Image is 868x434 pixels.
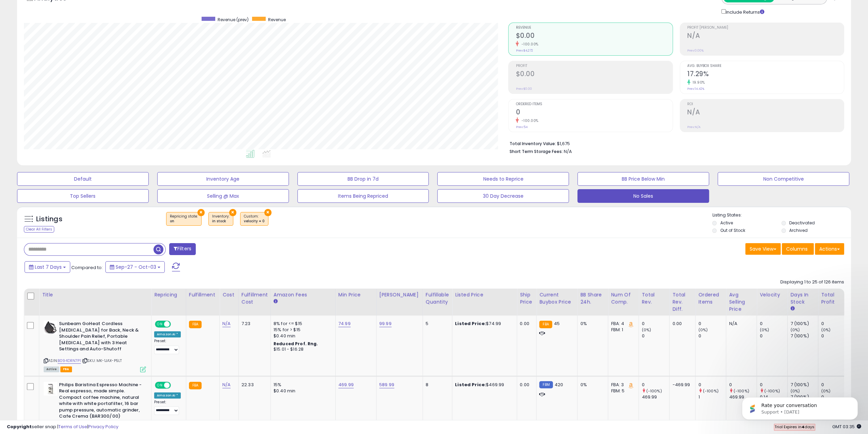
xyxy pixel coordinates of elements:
div: Listed Price [455,291,514,298]
div: 0 [760,321,787,327]
small: (0%) [642,327,651,333]
div: on [170,219,198,224]
small: (-100%) [703,388,719,394]
img: 31uVrCzYrAL._SL40_.jpg [44,382,57,395]
div: 469.99 [642,394,669,400]
div: 0% [580,382,603,388]
b: Short Term Storage Fees: [509,149,562,154]
div: $469.99 [455,382,512,388]
div: Current Buybox Price [539,291,574,306]
div: 8% for <= $15 [274,321,330,327]
button: BB Price Below Min [577,172,709,186]
span: Revenue (prev) [218,17,249,23]
div: $0.40 min [274,388,330,394]
div: 7.23 [241,321,265,327]
small: Days In Stock. [790,306,794,312]
div: 0.00 [520,382,531,388]
span: ON [156,321,164,327]
div: Fulfillment Cost [241,291,268,306]
span: Ordered Items [516,102,672,106]
span: | SKU: MK-1JAX-P5LT [82,358,122,363]
div: 7 (100%) [790,321,818,327]
small: Prev: 54 [516,125,527,129]
span: Custom: [244,214,265,224]
span: Last 7 Days [35,264,62,270]
small: FBA [539,321,552,328]
div: 7 (100%) [790,382,818,388]
div: Title [42,291,148,298]
span: 45 [554,320,560,327]
div: 1 [698,394,726,400]
span: Inventory : [212,214,230,224]
button: No Sales [577,189,709,203]
button: Selling @ Max [157,189,289,203]
div: Clear All Filters [24,226,54,233]
div: Velocity [760,291,784,298]
div: FBA: 3 [611,382,633,388]
small: FBA [189,321,202,328]
small: -100.00% [519,42,538,47]
span: OFF [170,321,181,327]
div: 469.99 [729,394,756,400]
small: Prev: $0.00 [516,87,532,91]
a: 469.99 [338,381,354,388]
div: 0 [698,321,726,327]
div: $15.01 - $16.28 [274,347,330,352]
div: 0 [698,382,726,388]
a: 99.99 [379,320,392,327]
h2: $0.00 [516,70,672,79]
small: (0%) [790,327,800,333]
div: 0 [760,382,787,388]
div: Ordered Items [698,291,723,306]
label: Out of Stock [720,227,745,233]
a: 74.99 [338,320,351,327]
span: Revenue [268,17,286,23]
button: Default [17,172,149,186]
div: Amazon AI * [154,331,181,337]
small: (-100%) [646,388,662,394]
b: Reduced Prof. Rng. [274,341,318,347]
div: Preset: [154,400,181,415]
div: 0 [642,333,669,339]
div: 0 [642,321,669,327]
div: 7 (100%) [790,333,818,339]
b: Philips Baristina Espresso Machine - Real espresso, made simple. Compact coffee machine, natural ... [59,382,142,421]
a: B094DRN7P1 [58,358,81,364]
iframe: Intercom notifications message [732,383,868,431]
div: Displaying 1 to 25 of 126 items [780,279,844,285]
small: Prev: N/A [687,125,701,129]
h2: $0.00 [516,32,672,41]
div: BB Share 24h. [580,291,605,306]
div: Amazon AI * [154,392,181,398]
h2: 17.29% [687,70,844,79]
div: Cost [222,291,236,298]
span: Compared to: [71,264,103,271]
img: 41YDN64o3uS._SL40_.jpg [44,321,57,334]
b: Total Inventory Value: [509,141,556,146]
button: Non Competitive [718,172,849,186]
div: 0 [642,382,669,388]
div: Total Rev. [642,291,666,306]
span: N/A [563,148,572,155]
small: (0%) [698,327,708,333]
a: 589.99 [379,381,394,388]
div: Include Returns [716,8,773,16]
h5: Listings [36,214,62,224]
div: in stock [212,219,230,224]
label: Active [720,220,733,226]
div: N/A [729,321,751,327]
span: Profit [PERSON_NAME] [687,26,844,30]
span: ON [156,382,164,388]
span: All listings currently available for purchase on Amazon [44,366,59,372]
span: Revenue [516,26,672,30]
small: Prev: 0.00% [687,48,704,53]
div: seller snap | | [7,424,118,430]
button: × [197,209,205,216]
div: 0 [821,333,849,339]
small: FBA [189,382,202,389]
button: Items Being Repriced [297,189,429,203]
a: N/A [222,381,231,388]
button: BB Drop in 7d [297,172,429,186]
